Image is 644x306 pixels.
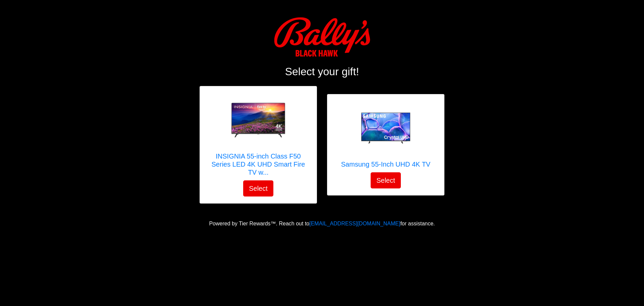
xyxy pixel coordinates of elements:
button: Select [243,180,273,196]
a: INSIGNIA 55-inch Class F50 Series LED 4K UHD Smart Fire TV with Alexa Voice Remote (NS-55F501NA26... [207,93,310,180]
a: Samsung 55-Inch UHD 4K TV Samsung 55-Inch UHD 4K TV [341,101,430,172]
a: [EMAIL_ADDRESS][DOMAIN_NAME] [309,221,400,226]
img: Logo [273,17,371,57]
img: INSIGNIA 55-inch Class F50 Series LED 4K UHD Smart Fire TV with Alexa Voice Remote (NS-55F501NA26) [231,103,285,137]
button: Select [371,172,401,188]
h5: Samsung 55-Inch UHD 4K TV [341,160,430,168]
h5: INSIGNIA 55-inch Class F50 Series LED 4K UHD Smart Fire TV w... [207,152,310,176]
span: Powered by Tier Rewards™. Reach out to for assistance. [209,221,435,226]
h2: Select your gift! [136,65,508,78]
img: Samsung 55-Inch UHD 4K TV [359,110,413,146]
